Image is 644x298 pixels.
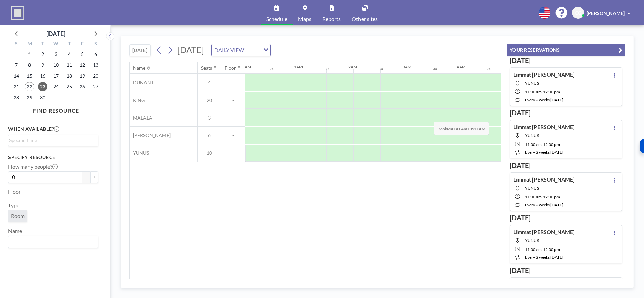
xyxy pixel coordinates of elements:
span: DAILY VIEW [213,46,246,55]
span: Book at [434,122,489,135]
div: Name [133,65,145,71]
span: Friday, September 26, 2025 [78,82,87,91]
span: Friday, September 5, 2025 [78,49,87,59]
span: KING [130,97,145,103]
b: 10:30 AM [467,126,485,131]
div: 1AM [294,64,303,69]
span: Thursday, September 4, 2025 [64,49,74,59]
button: + [90,171,98,183]
span: DUNANT [130,80,154,86]
span: CG [575,10,581,16]
div: Seats [201,65,212,71]
span: Tuesday, September 30, 2025 [38,93,47,102]
span: Sunday, September 7, 2025 [12,60,21,70]
span: - [221,150,245,156]
span: - [542,247,543,252]
span: Tuesday, September 9, 2025 [38,60,47,70]
img: organization-logo [11,6,24,20]
div: [DATE] [46,29,65,38]
div: Search for option [212,44,270,56]
span: Thursday, September 25, 2025 [64,82,74,91]
div: 2AM [348,64,357,69]
h3: [DATE] [510,161,622,170]
span: Schedule [266,16,287,22]
h4: Limmat [PERSON_NAME] [513,124,575,130]
span: Monday, September 15, 2025 [25,71,34,81]
div: Search for option [8,236,98,248]
span: every 2 weeks [DATE] [525,202,563,207]
span: - [542,194,543,199]
span: 12:00 PM [543,89,560,94]
span: Friday, September 12, 2025 [78,60,87,70]
span: Wednesday, September 10, 2025 [51,60,61,70]
div: Floor [225,65,236,71]
span: Tuesday, September 16, 2025 [38,71,47,81]
span: - [542,89,543,94]
h3: [DATE] [510,214,622,222]
label: Floor [8,188,21,195]
span: 4 [198,80,221,86]
span: YUNUS [525,133,539,138]
span: YUNUS [525,238,539,243]
label: Name [8,228,22,234]
span: MALALA [130,115,152,121]
span: 12:00 PM [543,142,560,147]
span: Sunday, September 14, 2025 [12,71,21,81]
h3: Specify resource [8,154,98,161]
span: every 2 weeks [DATE] [525,255,563,260]
button: [DATE] [129,44,151,56]
span: Monday, September 1, 2025 [25,49,34,59]
span: Reports [322,16,341,22]
span: - [221,80,245,86]
span: Saturday, September 20, 2025 [91,71,100,81]
span: 11:00 AM [525,247,542,252]
span: Room [11,213,25,219]
div: 4AM [457,64,466,69]
span: - [221,97,245,103]
div: 30 [325,67,329,71]
span: 12:00 PM [543,247,560,252]
input: Search for option [246,46,259,55]
div: S [89,40,102,49]
h4: Limmat [PERSON_NAME] [513,229,575,235]
span: Thursday, September 18, 2025 [64,71,74,81]
span: Monday, September 29, 2025 [25,93,34,102]
input: Search for option [9,136,94,144]
span: - [221,132,245,139]
div: T [36,40,50,49]
b: MALALA [447,126,464,131]
span: 12:00 PM [543,194,560,199]
span: Monday, September 22, 2025 [25,82,34,91]
label: How many people? [8,163,58,170]
button: - [82,171,90,183]
span: 11:00 AM [525,142,542,147]
h4: FIND RESOURCE [8,105,104,114]
h4: Limmat [PERSON_NAME] [513,176,575,183]
input: Search for option [9,237,94,246]
span: YUNUS [525,186,539,191]
span: [PERSON_NAME] [587,10,625,16]
div: W [50,40,63,49]
span: Friday, September 19, 2025 [78,71,87,81]
span: Thursday, September 11, 2025 [64,60,74,70]
span: every 2 weeks [DATE] [525,150,563,155]
h4: Limmat [PERSON_NAME] [513,71,575,78]
span: Wednesday, September 24, 2025 [51,82,61,91]
div: 12AM [240,64,251,69]
span: 6 [198,132,221,139]
span: Saturday, September 13, 2025 [91,60,100,70]
span: [PERSON_NAME] [130,132,171,139]
div: 3AM [403,64,411,69]
span: Tuesday, September 23, 2025 [38,82,47,91]
span: Wednesday, September 17, 2025 [51,71,61,81]
span: 11:00 AM [525,89,542,94]
div: T [62,40,76,49]
span: Wednesday, September 3, 2025 [51,49,61,59]
div: 30 [270,67,274,71]
span: Tuesday, September 2, 2025 [38,49,47,59]
span: - [221,115,245,121]
span: Sunday, September 28, 2025 [12,93,21,102]
div: 30 [487,67,491,71]
span: Saturday, September 6, 2025 [91,49,100,59]
span: Saturday, September 27, 2025 [91,82,100,91]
